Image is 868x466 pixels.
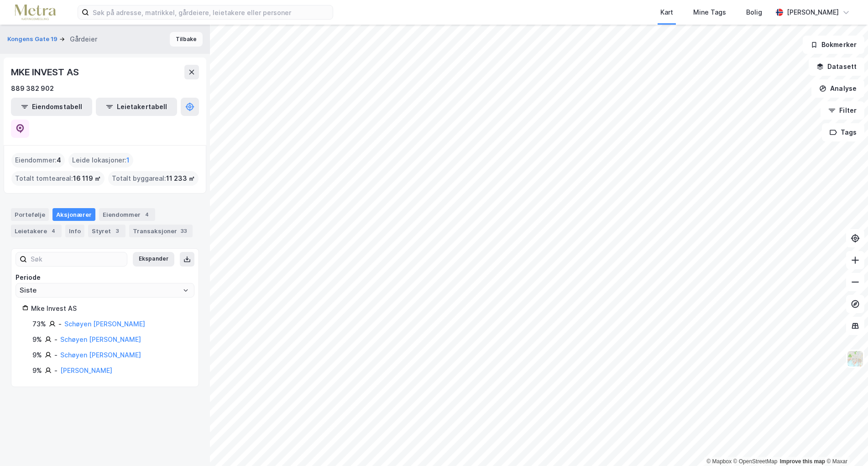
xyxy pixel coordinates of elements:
div: Kart [660,7,673,18]
span: 1 [126,155,130,166]
button: Filter [821,101,864,120]
div: Leide lokasjoner : [68,153,133,168]
a: Mapbox [706,458,732,465]
div: Bolig [746,7,762,18]
div: Mine Tags [693,7,726,18]
div: Portefølje [11,208,49,221]
div: Transaksjoner [129,225,193,237]
button: Open [182,287,189,294]
button: Analyse [811,79,864,98]
div: Styret [88,225,125,237]
input: Søk [27,252,127,266]
div: Eiendommer [99,208,155,221]
div: Totalt byggareal : [108,171,199,186]
span: 11 233 ㎡ [166,173,195,184]
button: Leietakertabell [96,98,177,116]
div: 9% [32,350,42,361]
div: Kontrollprogram for chat [822,422,868,466]
div: 4 [49,226,58,236]
input: ClearOpen [16,283,194,297]
button: Ekspander [133,252,174,267]
div: 4 [142,210,152,219]
a: [PERSON_NAME] [60,367,112,374]
a: OpenStreetMap [733,458,778,465]
span: 4 [57,155,61,166]
div: 9% [32,334,42,345]
button: Tilbake [170,32,203,47]
div: - [54,365,58,376]
div: Eiendommer : [11,153,65,168]
div: Totalt tomteareal : [11,171,105,186]
a: Schøyen [PERSON_NAME] [60,335,141,343]
div: Mke Invest AS [31,303,188,314]
img: Z [847,350,864,367]
div: Aksjonærer [52,208,95,221]
a: Schøyen [PERSON_NAME] [60,351,141,359]
iframe: Chat Widget [822,422,868,466]
div: Info [65,225,84,237]
a: Improve this map [780,458,825,465]
div: - [58,319,62,330]
span: 16 119 ㎡ [73,173,101,184]
button: Kongens Gate 19 [7,35,59,44]
div: - [54,350,58,361]
div: Gårdeier [70,34,97,45]
button: Tags [822,123,864,141]
div: MKE INVEST AS [11,65,80,79]
div: 33 [179,226,189,236]
div: Periode [16,272,194,283]
div: - [54,334,58,345]
div: Leietakere [11,225,62,237]
button: Bokmerker [803,36,864,54]
input: Søk på adresse, matrikkel, gårdeiere, leietakere eller personer [89,5,333,19]
a: Schøyen [PERSON_NAME] [64,320,145,328]
div: 3 [113,226,122,236]
div: [PERSON_NAME] [787,7,839,18]
div: 73% [32,319,46,330]
div: 889 382 902 [11,83,54,94]
img: metra-logo.256734c3b2bbffee19d4.png [15,5,56,21]
button: Eiendomstabell [11,98,92,116]
div: 9% [32,365,42,376]
button: Datasett [809,58,864,76]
